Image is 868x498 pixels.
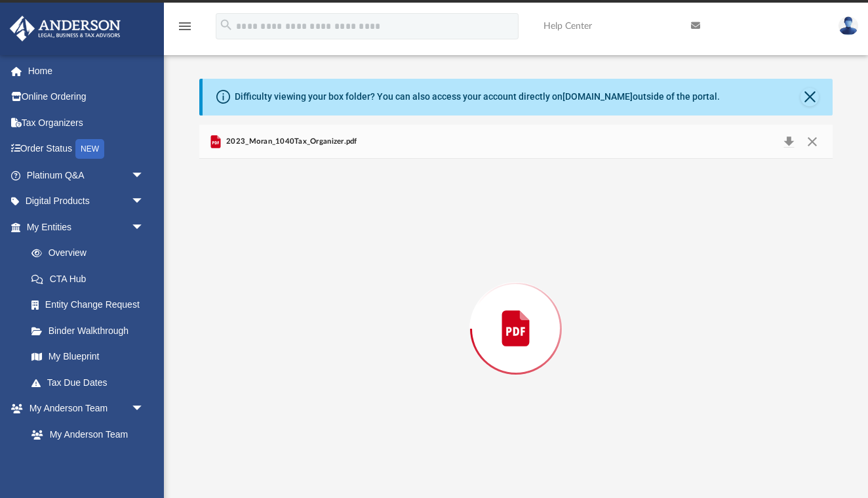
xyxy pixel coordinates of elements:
a: My Anderson Team [18,421,151,447]
button: Close [800,133,824,151]
a: Anderson System [18,447,157,474]
span: arrow_drop_down [131,214,157,241]
span: 2023_Moran_1040Tax_Organizer.pdf [224,136,357,148]
a: Digital Productsarrow_drop_down [9,188,164,215]
span: arrow_drop_down [131,188,157,215]
a: Home [9,58,164,84]
a: Binder Walkthrough [18,318,164,344]
a: Tax Due Dates [18,369,164,396]
a: [DOMAIN_NAME] [562,91,633,102]
span: arrow_drop_down [131,162,157,189]
a: CTA Hub [18,266,164,292]
i: search [219,18,233,32]
a: My Entitiesarrow_drop_down [9,214,164,240]
img: User Pic [838,16,858,35]
img: Anderson Advisors Platinum Portal [6,16,125,41]
a: Order StatusNEW [9,136,164,163]
div: Difficulty viewing your box folder? You can also access your account directly on outside of the p... [235,90,720,104]
span: arrow_drop_down [131,396,157,423]
a: Platinum Q&Aarrow_drop_down [9,162,164,188]
a: Overview [18,240,164,266]
a: Entity Change Request [18,292,164,318]
button: Close [800,88,819,106]
a: My Anderson Teamarrow_drop_down [9,396,157,422]
a: menu [177,25,193,34]
div: NEW [75,139,104,159]
div: Preview [199,125,833,498]
a: My Blueprint [18,344,157,370]
i: menu [177,18,193,34]
a: Online Ordering [9,84,164,110]
a: Tax Organizers [9,110,164,136]
button: Download [777,133,800,151]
